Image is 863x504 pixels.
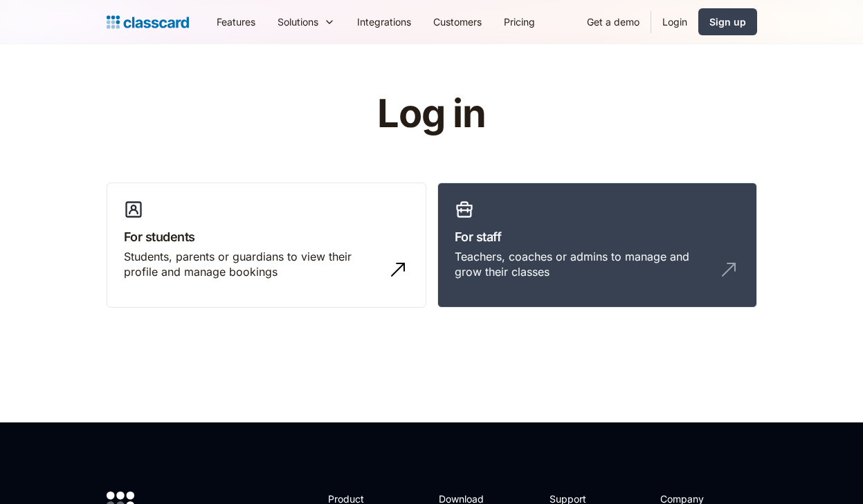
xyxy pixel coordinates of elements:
[698,8,757,35] a: Sign up
[206,6,266,37] a: Features
[437,183,757,308] a: For staffTeachers, coaches or admins to manage and grow their classes
[493,6,546,37] a: Pricing
[266,6,346,37] div: Solutions
[576,6,651,37] a: Get a demo
[455,249,712,280] div: Teachers, coaches or admins to manage and grow their classes
[422,6,493,37] a: Customers
[709,15,746,29] div: Sign up
[212,93,651,136] h1: Log in
[278,15,318,29] div: Solutions
[346,6,422,37] a: Integrations
[107,183,426,308] a: For studentsStudents, parents or guardians to view their profile and manage bookings
[651,6,698,37] a: Login
[107,12,189,32] a: home
[124,227,409,246] h3: For students
[124,249,381,280] div: Students, parents or guardians to view their profile and manage bookings
[455,227,740,246] h3: For staff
